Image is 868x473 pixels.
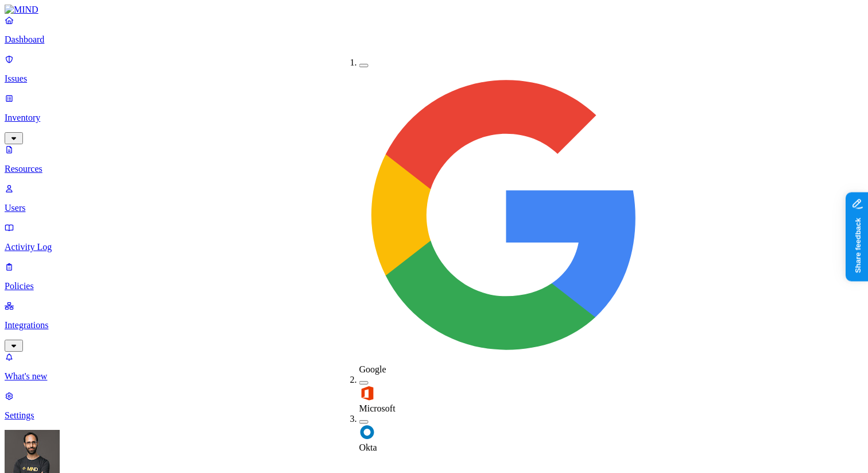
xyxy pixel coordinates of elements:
[5,164,863,174] p: Resources
[359,385,375,401] img: office-365
[5,391,863,421] a: Settings
[5,242,863,252] p: Activity Log
[5,74,863,84] p: Issues
[5,5,38,15] img: MIND
[359,443,377,452] span: Okta
[359,403,396,413] span: Microsoft
[5,352,863,382] a: What's new
[5,54,863,84] a: Issues
[5,203,863,213] p: Users
[5,93,863,143] a: Inventory
[5,15,863,45] a: Dashboard
[5,320,863,330] p: Integrations
[5,34,863,45] p: Dashboard
[359,424,375,440] img: okta2
[5,113,863,123] p: Inventory
[5,144,863,174] a: Resources
[5,410,863,421] p: Settings
[5,262,863,291] a: Policies
[5,5,863,15] a: MIND
[359,68,653,362] img: google-workspace
[5,301,863,350] a: Integrations
[5,281,863,291] p: Policies
[5,222,863,252] a: Activity Log
[5,183,863,213] a: Users
[5,371,863,382] p: What's new
[359,364,386,374] span: Google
